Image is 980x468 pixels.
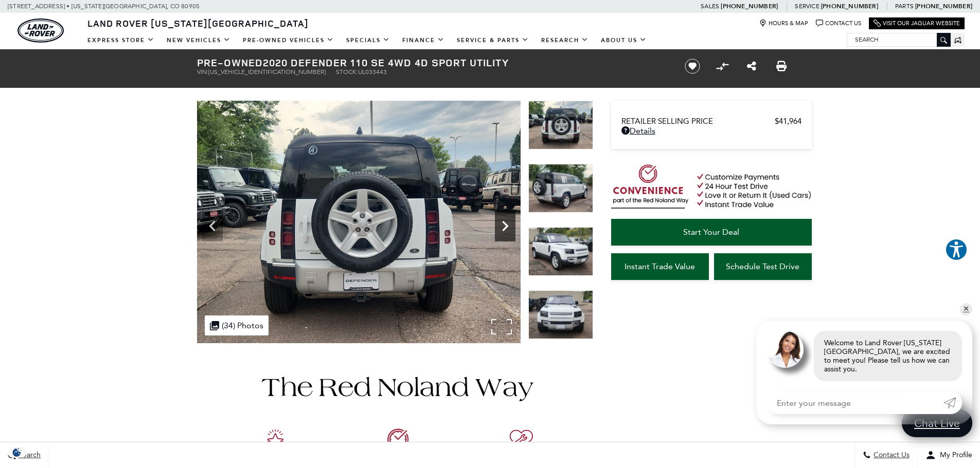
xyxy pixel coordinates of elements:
[747,60,756,72] a: Share this Pre-Owned 2020 Defender 110 SE 4WD 4D Sport Utility
[776,60,787,72] a: Print this Pre-Owned 2020 Defender 110 SE 4WD 4D Sport Utility
[936,451,972,460] span: My Profile
[81,17,315,29] a: Land Rover [US_STATE][GEOGRAPHIC_DATA]
[528,227,593,276] img: Used 2020 Fuji White Land Rover SE image 14
[611,253,709,280] a: Instant Trade Value
[611,219,812,246] a: Start Your Deal
[528,164,593,213] img: Used 2020 Fuji White Land Rover SE image 13
[81,31,161,49] a: EXPRESS STORE
[701,3,719,10] span: Sales
[895,3,914,10] span: Parts
[847,33,950,46] input: Search
[621,126,801,136] a: Details
[681,58,704,74] button: Save vehicle
[202,211,223,241] div: Previous
[874,20,960,27] a: Visit Our Jaguar Website
[5,447,29,458] section: Click to Open Cookie Consent Modal
[8,3,200,10] a: [STREET_ADDRESS] • [US_STATE][GEOGRAPHIC_DATA], CO 80905
[5,447,29,458] img: Opt-Out Icon
[816,20,861,27] a: Contact Us
[821,2,878,10] a: [PHONE_NUMBER]
[81,31,653,49] nav: Main Navigation
[336,68,358,76] span: Stock:
[451,31,535,49] a: Service & Parts
[358,68,387,76] span: UL033443
[814,331,962,381] div: Welcome to Land Rover [US_STATE][GEOGRAPHIC_DATA], we are excited to meet you! Please tell us how...
[208,68,326,76] span: [US_VEHICLE_IDENTIFICATION_NUMBER]
[17,18,64,43] a: land-rover
[197,55,263,69] strong: Pre-Owned
[528,290,593,339] img: Used 2020 Fuji White Land Rover SE image 15
[528,101,593,149] img: Used 2020 Fuji White Land Rover SE image 12
[237,31,340,49] a: Pre-Owned Vehicles
[915,2,972,10] a: [PHONE_NUMBER]
[205,315,269,335] div: (34) Photos
[197,57,668,68] h1: 2020 Defender 110 SE 4WD 4D Sport Utility
[714,253,812,280] a: Schedule Test Drive
[495,211,515,241] div: Next
[340,31,396,49] a: Specials
[197,101,521,343] img: Used 2020 Fuji White Land Rover SE image 12
[595,31,653,49] a: About Us
[726,261,799,271] span: Schedule Test Drive
[197,68,208,76] span: VIN:
[715,59,730,74] button: Compare Vehicle
[918,442,980,468] button: Open user profile menu
[759,20,808,27] a: Hours & Map
[943,391,962,414] a: Submit
[683,227,739,237] span: Start Your Deal
[161,31,237,49] a: New Vehicles
[945,238,968,263] aside: Accessibility Help Desk
[795,3,819,10] span: Service
[775,117,801,126] span: $41,964
[625,261,695,271] span: Instant Trade Value
[945,238,968,261] button: Explore your accessibility options
[721,2,778,10] a: [PHONE_NUMBER]
[871,451,910,460] span: Contact Us
[621,117,801,126] a: Retailer Selling Price $41,964
[17,18,64,43] img: Land Rover
[87,17,309,29] span: Land Rover [US_STATE][GEOGRAPHIC_DATA]
[767,391,943,414] input: Enter your message
[396,31,451,49] a: Finance
[767,331,804,368] img: Agent profile photo
[621,117,775,126] span: Retailer Selling Price
[535,31,595,49] a: Research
